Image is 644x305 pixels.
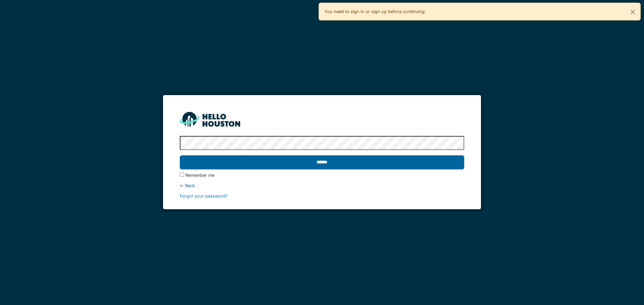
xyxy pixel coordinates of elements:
a: Forgot your password? [180,194,228,199]
button: Close [625,3,640,21]
label: Remember me [185,172,214,178]
div: You need to sign in or sign up before continuing. [319,3,641,20]
div: ← Back [180,182,464,189]
img: HH_line-BYnF2_Hg.png [180,112,240,126]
